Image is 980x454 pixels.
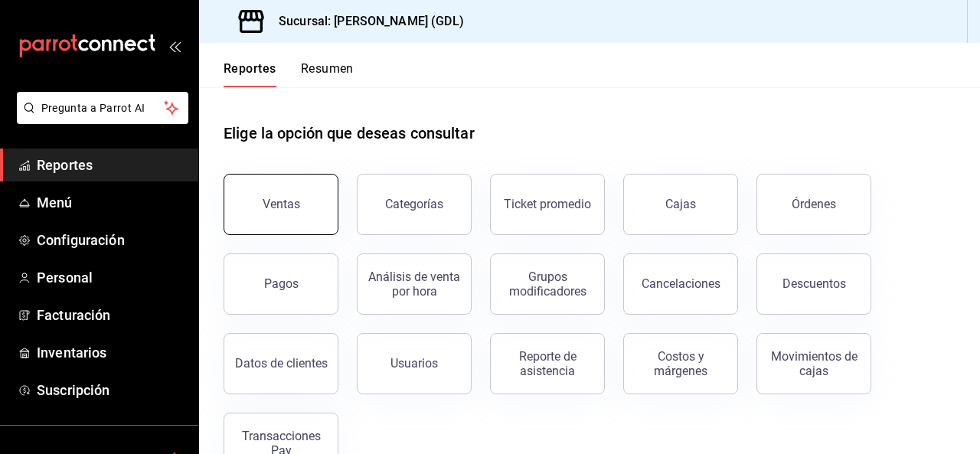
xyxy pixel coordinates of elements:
span: Configuración [37,230,186,250]
div: Datos de clientes [235,356,328,371]
span: Personal [37,267,186,288]
div: Pagos [264,276,299,291]
h3: Sucursal: [PERSON_NAME] (GDL) [266,12,464,31]
button: open_drawer_menu [168,40,181,52]
span: Menú [37,192,186,213]
div: Ticket promedio [504,197,591,211]
button: Ventas [224,174,338,235]
button: Cancelaciones [623,253,738,315]
div: Reporte de asistencia [500,349,595,378]
button: Grupos modificadores [490,253,605,315]
div: Cajas [665,197,696,211]
span: Facturación [37,305,186,325]
div: Costos y márgenes [633,349,728,378]
button: Costos y márgenes [623,333,738,394]
div: Categorías [385,197,443,211]
button: Pagos [224,253,338,315]
div: Ventas [263,197,300,211]
div: Cancelaciones [642,276,720,291]
button: Cajas [623,174,738,235]
button: Reporte de asistencia [490,333,605,394]
button: Datos de clientes [224,333,338,394]
div: Movimientos de cajas [766,349,861,378]
a: Pregunta a Parrot AI [11,111,188,127]
span: Inventarios [37,342,186,363]
button: Movimientos de cajas [756,333,871,394]
div: Análisis de venta por hora [367,269,462,299]
button: Descuentos [756,253,871,315]
button: Ticket promedio [490,174,605,235]
button: Usuarios [357,333,472,394]
div: navigation tabs [224,61,354,87]
button: Resumen [301,61,354,87]
button: Pregunta a Parrot AI [17,92,188,124]
div: Descuentos [782,276,846,291]
div: Órdenes [792,197,836,211]
div: Usuarios [390,356,438,371]
button: Análisis de venta por hora [357,253,472,315]
button: Reportes [224,61,276,87]
h1: Elige la opción que deseas consultar [224,122,475,145]
span: Pregunta a Parrot AI [41,100,165,116]
div: Grupos modificadores [500,269,595,299]
button: Órdenes [756,174,871,235]
span: Reportes [37,155,186,175]
button: Categorías [357,174,472,235]
span: Suscripción [37,380,186,400]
